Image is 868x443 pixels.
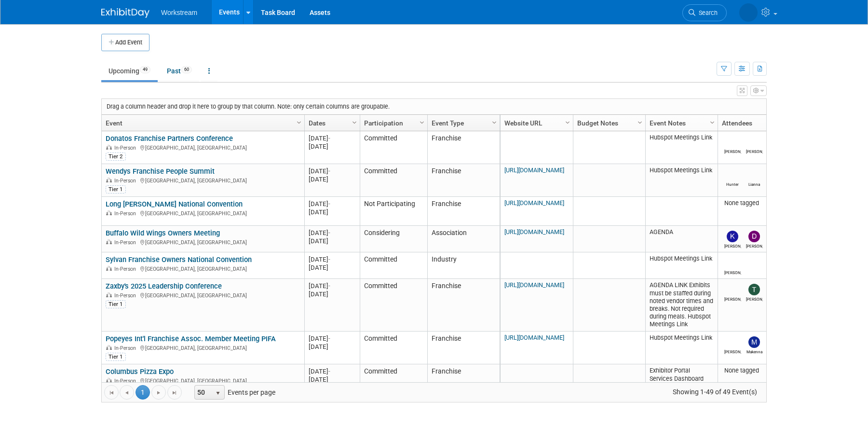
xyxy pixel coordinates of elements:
[195,386,211,399] span: 50
[707,115,718,129] a: Column Settings
[106,209,300,217] div: [GEOGRAPHIC_DATA], [GEOGRAPHIC_DATA]
[504,281,564,289] a: [URL][DOMAIN_NAME]
[635,115,646,129] a: Column Settings
[328,256,330,263] span: -
[727,136,738,148] img: Marcelo Pinto
[309,343,355,351] div: [DATE]
[748,169,760,180] img: Lianna Louie
[114,210,139,217] span: In-Person
[360,131,427,164] td: Committed
[106,353,126,360] div: Tier 1
[636,119,644,126] span: Column Settings
[309,134,355,142] div: [DATE]
[106,291,300,299] div: [GEOGRAPHIC_DATA], [GEOGRAPHIC_DATA]
[427,197,500,226] td: Franchise
[101,62,158,80] a: Upcoming49
[504,166,564,174] a: [URL][DOMAIN_NAME]
[350,115,360,129] a: Column Settings
[106,376,300,385] div: [GEOGRAPHIC_DATA], [GEOGRAPHIC_DATA]
[106,264,300,273] div: [GEOGRAPHIC_DATA], [GEOGRAPHIC_DATA]
[167,385,182,400] a: Go to the last page
[417,115,428,129] a: Column Settings
[295,119,303,126] span: Column Settings
[106,282,222,291] a: Zaxby's 2025 Leadership Conference
[364,115,421,131] a: Participation
[309,167,355,175] div: [DATE]
[114,292,139,299] span: In-Person
[106,344,300,352] div: [GEOGRAPHIC_DATA], [GEOGRAPHIC_DATA]
[120,385,134,400] a: Go to the previous page
[748,231,760,242] img: Dwight Smith
[504,199,564,207] a: [URL][DOMAIN_NAME]
[645,279,718,332] td: AGENDA LINK Exhibits must be staffed during noted vendor times and breaks. Not required during me...
[181,66,192,73] span: 60
[504,334,564,341] a: [URL][DOMAIN_NAME]
[722,115,808,131] a: Attendees
[136,385,150,400] span: 1
[106,345,112,350] img: In-Person Event
[645,252,718,279] td: Hubspot Meetings Link
[724,269,741,275] div: Marcelo Pinto
[106,143,300,152] div: [GEOGRAPHIC_DATA], [GEOGRAPHIC_DATA]
[645,164,718,197] td: Hubspot Meetings Link
[577,115,639,131] a: Budget Notes
[748,136,760,148] img: Damon Young
[106,292,112,297] img: In-Person Event
[328,368,330,375] span: -
[722,199,811,207] div: None tagged
[108,389,115,397] span: Go to the first page
[161,9,197,16] span: Workstream
[104,385,119,400] a: Go to the first page
[309,142,355,151] div: [DATE]
[746,180,763,187] div: Lianna Louie
[106,200,243,208] a: Long [PERSON_NAME] National Convention
[724,242,741,249] div: Kiet Tran
[106,229,220,237] a: Buffalo Wild Wings Owners Meeting
[114,239,139,246] span: In-Person
[328,335,330,342] span: -
[360,164,427,197] td: Committed
[708,119,716,126] span: Column Settings
[309,367,355,375] div: [DATE]
[427,332,500,364] td: Franchise
[427,279,500,332] td: Franchise
[309,237,355,245] div: [DATE]
[160,62,199,80] a: Past60
[294,115,305,129] a: Column Settings
[724,180,741,187] div: Hunter Britsch
[106,300,126,308] div: Tier 1
[309,282,355,290] div: [DATE]
[360,332,427,364] td: Committed
[151,385,166,400] a: Go to the next page
[309,375,355,384] div: [DATE]
[360,252,427,279] td: Committed
[695,9,718,16] span: Search
[309,229,355,237] div: [DATE]
[727,284,738,295] img: Benjamin Guyaux
[427,364,500,388] td: Franchise
[114,345,139,351] span: In-Person
[645,226,718,252] td: AGENDA
[106,176,300,184] div: [GEOGRAPHIC_DATA], [GEOGRAPHIC_DATA]
[106,266,112,271] img: In-Person Event
[106,134,233,143] a: Donatos Franchise Partners Conference
[106,367,174,376] a: Columbus Pizza Expo
[114,378,139,384] span: In-Person
[727,257,738,269] img: Marcelo Pinto
[106,255,252,264] a: Sylvan Franchise Owners National Convention
[309,115,353,131] a: Dates
[650,115,711,131] a: Event Notes
[489,115,500,129] a: Column Settings
[504,115,567,131] a: Website URL
[171,389,178,397] span: Go to the last page
[645,364,718,388] td: Exhibitor Portal Services Dashboard
[360,364,427,388] td: Committed
[724,348,741,354] div: Josh Lu
[309,334,355,343] div: [DATE]
[490,119,498,126] span: Column Settings
[106,210,112,215] img: In-Person Event
[746,295,763,302] div: Tanner Michaelis
[682,4,727,21] a: Search
[106,115,298,131] a: Event
[328,200,330,208] span: -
